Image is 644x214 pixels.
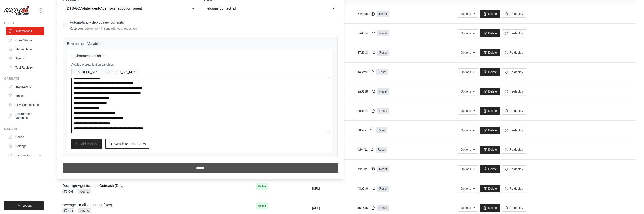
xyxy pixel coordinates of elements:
a: Delete [480,49,500,56]
button: 68fefa... [358,128,374,132]
button: Switch to Table View [105,139,149,149]
a: Settings [6,142,44,150]
a: Delete [480,10,500,18]
p: Keep your deployment in sync with your repository [70,27,137,31]
div: Manage [4,127,44,131]
button: Options [458,107,478,115]
a: Integrations [6,83,44,91]
button: 3ad184... [358,109,375,113]
a: Marketplace [6,45,44,53]
button: SERPER_API_KEY [102,69,137,75]
button: Re-deploy [502,49,526,56]
a: Reset [377,108,389,114]
a: Environment Variables [6,110,44,122]
a: Reset [377,186,389,192]
a: Delete [480,29,500,37]
a: Tool Registry [6,64,44,72]
button: Re-deploy [502,165,526,173]
a: Reset [377,30,389,36]
button: Re-deploy [502,185,526,192]
button: Options [458,165,478,173]
a: Reset [376,69,388,75]
a: Reset [376,127,387,133]
div: DTS-GDA-Intelligent-Agents/cs_adoption_agent [67,5,183,11]
button: Options [458,127,478,134]
button: 1a5fd9... [358,70,375,74]
a: Delete [480,204,500,212]
button: SERPER_KEY [71,69,100,75]
span: Online [256,202,268,209]
button: Options [458,185,478,192]
a: Agents [6,54,44,63]
a: Reset [376,147,387,153]
div: Operate [4,77,44,81]
span: Switch to Table View [114,141,146,146]
a: Delete [480,165,500,173]
button: Re-deploy [502,204,526,212]
a: Delete [480,127,500,134]
a: Automations [6,27,44,35]
a: Delete [480,68,500,76]
a: Reset [377,11,389,17]
button: Resources [6,151,44,159]
a: Crew Studio [6,36,44,44]
div: eloqua_contact_id [207,5,324,11]
span: Resources [15,153,30,157]
button: 0a9474... [358,31,375,35]
a: Overage Email Generator (Dev) [62,203,112,207]
a: Traces [6,92,44,100]
button: Options [458,146,478,154]
div: Build [4,21,44,25]
label: Automatically deploy new commits [70,20,124,24]
a: Delete [480,88,500,95]
a: LLM Connections [6,101,44,109]
button: Re-deploy [502,107,526,115]
button: Options [458,88,478,95]
a: Reset [377,205,389,211]
button: Options [458,10,478,18]
button: Add Variable [71,139,102,149]
button: 37d0d3... [358,51,375,55]
a: Delete [480,146,500,154]
button: Options [458,68,478,76]
a: Reset [377,88,389,95]
button: Logout [4,201,44,210]
span: Logout [22,204,32,208]
a: Reset [377,166,389,172]
button: c9a9be... [358,167,375,171]
a: Usage [6,133,44,141]
button: Options [458,29,478,37]
span: GH [62,208,74,213]
img: Logo [4,6,29,15]
button: fb94f1... [358,148,374,152]
span: dev [78,189,91,194]
button: Re-deploy [502,68,526,76]
button: Options [458,49,478,56]
button: 48e7a0... [358,187,375,191]
h3: Environment Variables [71,53,329,58]
h4: Environment Variables [67,41,333,46]
span: GH [62,189,74,194]
span: Online [256,183,268,190]
a: Reset [377,50,389,56]
iframe: Chat Widget [619,190,644,214]
button: 9a0138... [358,89,375,94]
a: Delete [480,185,500,192]
button: Re-deploy [502,29,526,37]
button: Re-deploy [502,88,526,95]
a: Delete [480,107,500,115]
button: 544aac... [358,12,375,16]
button: 1515a5... [358,206,375,210]
button: Options [458,204,478,212]
button: Re-deploy [502,127,526,134]
span: dev [78,208,91,213]
button: Re-deploy [502,10,526,18]
button: Re-deploy [502,146,526,154]
a: Docusign Agentic Lead Outreach (Dev) [62,184,124,188]
p: Available organization variables: [71,63,329,67]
